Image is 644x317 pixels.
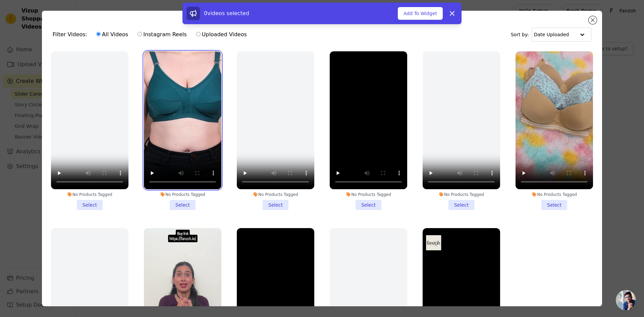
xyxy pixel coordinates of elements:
div: No Products Tagged [144,192,221,197]
div: No Products Tagged [516,192,593,197]
button: Add To Widget [398,7,443,20]
div: Open chat [616,290,636,310]
label: All Videos [96,30,128,39]
div: No Products Tagged [51,192,128,197]
span: 0 videos selected [204,10,249,16]
label: Uploaded Videos [196,30,247,39]
div: Filter Videos: [53,27,251,42]
label: Instagram Reels [137,30,187,39]
div: Sort by: [511,28,592,42]
div: No Products Tagged [330,192,407,197]
div: No Products Tagged [237,192,314,197]
div: No Products Tagged [423,192,500,197]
